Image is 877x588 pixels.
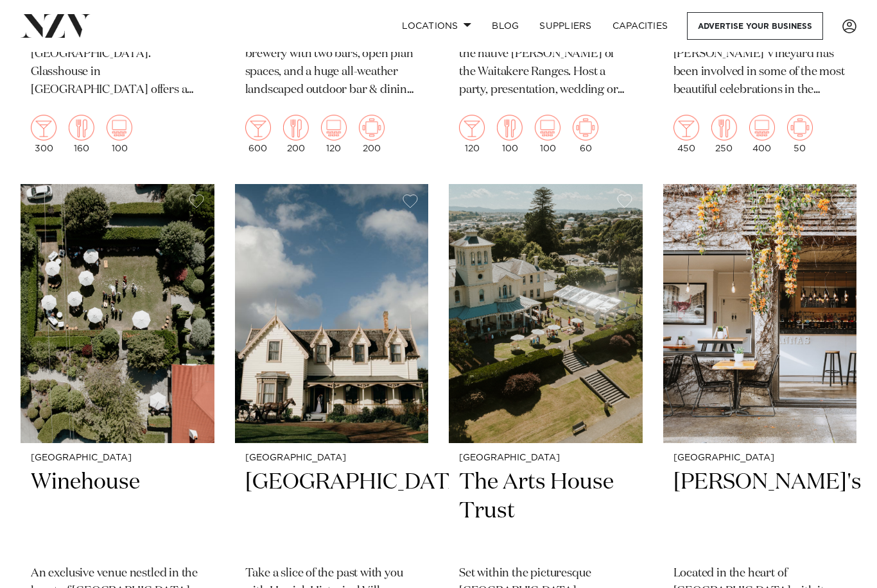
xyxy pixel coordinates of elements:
[245,115,271,153] div: 600
[359,115,385,153] div: 200
[687,12,823,40] a: Advertise your business
[573,115,598,140] img: meeting.png
[321,115,347,140] img: theatre.png
[31,115,56,153] div: 300
[69,115,94,153] div: 160
[673,115,699,153] div: 450
[245,453,419,463] small: [GEOGRAPHIC_DATA]
[482,12,529,40] a: BLOG
[673,468,847,555] h2: [PERSON_NAME]'s
[529,12,602,40] a: SUPPLIERS
[787,115,813,140] img: meeting.png
[602,12,679,40] a: Capacities
[392,12,482,40] a: Locations
[359,115,385,140] img: meeting.png
[749,115,775,140] img: theatre.png
[787,115,813,153] div: 50
[459,115,485,153] div: 120
[673,28,847,99] p: For many years, [PERSON_NAME] Vineyard has been involved in some of the most beautiful celebratio...
[245,115,271,140] img: cocktail.png
[535,115,560,140] img: theatre.png
[31,28,204,99] p: An urban oasis in the heart of [GEOGRAPHIC_DATA]. Glasshouse in [GEOGRAPHIC_DATA] offers a calm a...
[31,115,56,140] img: cocktail.png
[459,115,485,140] img: cocktail.png
[573,115,598,153] div: 60
[283,115,309,153] div: 200
[459,28,632,99] p: A uniquely NZ venue nestled in the native [PERSON_NAME] of the Waitakere Ranges. Host a party, pr...
[245,28,419,99] p: A welcoming bar, eatery & micro brewery with two bars, open plan spaces, and a huge all-weather l...
[711,115,737,140] img: dining.png
[245,468,419,555] h2: [GEOGRAPHIC_DATA]
[31,468,204,555] h2: Winehouse
[497,115,523,140] img: dining.png
[459,468,632,555] h2: The Arts House Trust
[283,115,309,140] img: dining.png
[69,115,94,140] img: dining.png
[107,115,132,140] img: theatre.png
[497,115,523,153] div: 100
[749,115,775,153] div: 400
[673,453,847,463] small: [GEOGRAPHIC_DATA]
[535,115,560,153] div: 100
[711,115,737,153] div: 250
[31,453,204,463] small: [GEOGRAPHIC_DATA]
[459,453,632,463] small: [GEOGRAPHIC_DATA]
[21,14,91,37] img: nzv-logo.png
[107,115,132,153] div: 100
[321,115,347,153] div: 120
[673,115,699,140] img: cocktail.png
